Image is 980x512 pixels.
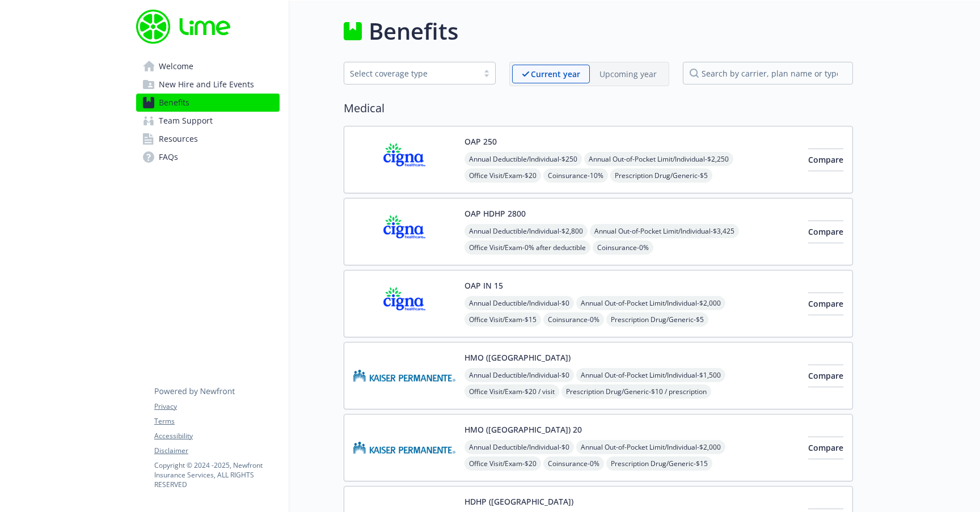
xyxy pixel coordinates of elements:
[159,57,193,75] span: Welcome
[136,75,280,94] a: New Hire and Life Events
[808,370,843,381] span: Compare
[808,437,843,459] button: Compare
[599,68,657,80] p: Upcoming year
[464,456,541,471] span: Office Visit/Exam - $20
[606,456,712,471] span: Prescription Drug/Generic - $15
[808,221,843,243] button: Compare
[464,384,559,399] span: Office Visit/Exam - $20 / visit
[808,149,843,171] button: Compare
[464,168,541,183] span: Office Visit/Exam - $20
[808,293,843,315] button: Compare
[464,424,582,435] button: HMO ([GEOGRAPHIC_DATA]) 20
[353,280,455,328] img: CIGNA carrier logo
[353,136,455,184] img: CIGNA carrier logo
[543,168,608,183] span: Coinsurance - 10%
[154,401,279,412] a: Privacy
[808,365,843,387] button: Compare
[584,152,733,166] span: Annual Out-of-Pocket Limit/Individual - $2,250
[353,208,455,256] img: CIGNA carrier logo
[464,440,574,454] span: Annual Deductible/Individual - $0
[154,416,279,426] a: Terms
[464,152,582,166] span: Annual Deductible/Individual - $250
[154,446,279,456] a: Disclaimer
[464,224,588,238] span: Annual Deductible/Individual - $2,800
[159,112,213,130] span: Team Support
[610,168,712,183] span: Prescription Drug/Generic - $5
[464,280,503,291] button: OAP IN 15
[464,240,590,255] span: Office Visit/Exam - 0% after deductible
[683,62,853,84] input: search by carrier, plan name or type
[154,460,279,489] p: Copyright © 2024 - 2025 , Newfront Insurance Services, ALL RIGHTS RESERVED
[344,100,853,117] h2: Medical
[136,57,280,75] a: Welcome
[464,312,541,327] span: Office Visit/Exam - $15
[808,442,843,453] span: Compare
[561,384,711,399] span: Prescription Drug/Generic - $10 / prescription
[159,130,198,148] span: Resources
[369,14,458,48] h1: Benefits
[590,224,739,238] span: Annual Out-of-Pocket Limit/Individual - $3,425
[606,312,708,327] span: Prescription Drug/Generic - $5
[808,154,843,165] span: Compare
[353,352,455,400] img: Kaiser Permanente Insurance Company carrier logo
[576,440,725,454] span: Annual Out-of-Pocket Limit/Individual - $2,000
[464,136,497,147] button: OAP 250
[543,456,604,471] span: Coinsurance - 0%
[464,352,571,363] button: HMO ([GEOGRAPHIC_DATA])
[159,94,189,112] span: Benefits
[154,431,279,441] a: Accessibility
[576,368,725,382] span: Annual Out-of-Pocket Limit/Individual - $1,500
[353,424,455,472] img: Kaiser Permanente Insurance Company carrier logo
[136,94,280,112] a: Benefits
[159,75,254,94] span: New Hire and Life Events
[136,130,280,148] a: Resources
[464,208,526,219] button: OAP HDHP 2800
[136,112,280,130] a: Team Support
[576,296,725,310] span: Annual Out-of-Pocket Limit/Individual - $2,000
[808,298,843,309] span: Compare
[464,496,573,507] button: HDHP ([GEOGRAPHIC_DATA])
[136,148,280,166] a: FAQs
[464,296,574,310] span: Annual Deductible/Individual - $0
[531,68,580,80] p: Current year
[808,226,843,237] span: Compare
[159,148,178,166] span: FAQs
[543,312,604,327] span: Coinsurance - 0%
[464,368,574,382] span: Annual Deductible/Individual - $0
[350,67,472,79] div: Select coverage type
[593,240,653,255] span: Coinsurance - 0%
